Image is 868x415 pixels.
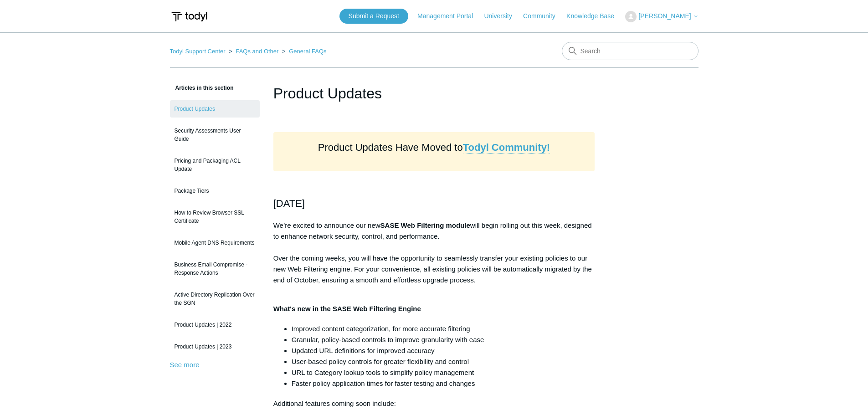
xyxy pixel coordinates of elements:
[273,305,421,313] strong: What's new in the SASE Web Filtering Engine
[281,139,588,155] h2: Product Updates Have Moved to
[339,9,408,24] a: Submit a Request
[273,220,595,286] p: We’re excited to announce our new will begin rolling out this week, designed to enhance network s...
[638,12,691,20] span: [PERSON_NAME]
[170,338,260,355] a: Product Updates | 2023
[170,361,200,369] a: See more
[417,11,482,21] a: Management Portal
[289,48,326,55] a: General FAQs
[170,256,260,282] a: Business Email Compromise - Response Actions
[170,234,260,251] a: Mobile Agent DNS Requirements
[227,48,280,55] li: FAQs and Other
[484,11,521,21] a: University
[292,378,595,389] li: Faster policy application times for faster testing and changes
[170,48,226,55] a: Todyl Support Center
[292,356,595,367] li: User-based policy controls for greater flexibility and control
[236,48,278,55] a: FAQs and Other
[562,42,699,60] input: Search
[292,345,595,356] li: Updated URL definitions for improved accuracy
[170,286,260,312] a: Active Directory Replication Over the SGN
[273,82,595,104] h1: Product Updates
[170,48,227,55] li: Todyl Support Center
[523,11,565,21] a: Community
[273,195,595,211] h2: [DATE]
[170,100,260,118] a: Product Updates
[463,142,550,154] a: Todyl Community!
[625,11,698,22] button: [PERSON_NAME]
[170,85,234,91] span: Articles in this section
[292,334,595,345] li: Granular, policy-based controls to improve granularity with ease
[380,221,470,229] strong: SASE Web Filtering module
[280,48,327,55] li: General FAQs
[170,122,260,148] a: Security Assessments User Guide
[170,8,209,25] img: Todyl Support Center Help Center home page
[170,204,260,230] a: How to Review Browser SSL Certificate
[170,182,260,200] a: Package Tiers
[170,316,260,333] a: Product Updates | 2022
[170,152,260,178] a: Pricing and Packaging ACL Update
[463,142,550,153] strong: Todyl Community!
[566,11,623,21] a: Knowledge Base
[273,398,595,409] p: Additional features coming soon include:
[292,323,595,334] li: Improved content categorization, for more accurate filtering
[292,367,595,378] li: URL to Category lookup tools to simplify policy management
